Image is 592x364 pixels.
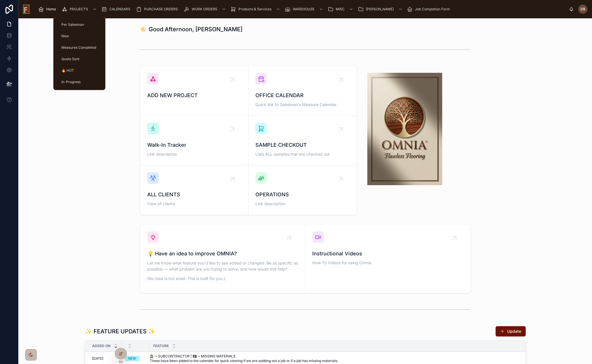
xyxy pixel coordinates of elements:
span: How-To Videos for using Omnia [312,260,463,266]
span: ADD NEW PROJECT [147,91,241,99]
span: New [61,34,69,38]
span: Instructional Videos [312,250,463,258]
p: (No idea is too small. This is built for you.) [147,275,298,281]
a: WAREHOUSE [283,4,326,14]
img: App logo [23,5,30,14]
a: OFFICE CALENDARQuick link to Salesman's Measure Calendar [249,66,357,116]
span: 🧑‍🔧 = SUBCONTRACTOR | 🏴‍☠️ = MISSING MATERIALS These have been added to the calendar for quick vi... [150,354,425,363]
a: PURCHASE ORDERS [134,4,182,14]
span: Products & Services [238,7,271,11]
span: Lists ALL samples that are checked out [255,151,350,157]
span: MISC [336,7,345,11]
span: In-Progress [61,80,81,84]
p: Let me know what feature you'd like to see added or changed. Be as specific as possible — what pr... [147,260,298,272]
a: WORK ORDERS [182,4,229,14]
img: 34222-Omnia-logo---final.jpg [367,73,442,185]
span: OPERATIONS [255,191,350,199]
a: PROJECTS [60,4,100,14]
a: Quote Sent [57,54,102,64]
span: Feature [153,344,169,348]
span: WORK ORDERS [192,7,217,11]
span: DB [581,7,585,11]
span: Link description [147,151,241,157]
span: Link description [255,201,350,207]
a: MISC [326,4,356,14]
a: Measures Completed [57,42,102,53]
span: Home [46,7,56,11]
a: Products & Services [229,4,283,14]
a: 🔥 HOT [57,65,102,76]
a: Per Salesman [57,19,102,30]
span: Quick link to Salesman's Measure Calendar [255,102,350,107]
h1: 🌤️ Good Afternoon, [PERSON_NAME] [140,25,242,33]
a: Instructional VideosHow-To Videos for using Omnia [305,224,470,293]
span: OFFICE CALENDAR [255,91,350,99]
span: ALL CLIENTS [147,191,241,199]
a: SAMPLE CHECKOUTLists ALL samples that are checked out [249,116,357,165]
a: Walk-In TrackerLink description [140,116,249,165]
span: [PERSON_NAME] [366,7,394,11]
span: Quote Sent [61,57,79,61]
span: Added on [92,344,110,348]
div: NEW [128,356,136,361]
a: ADD NEW PROJECT [140,66,249,116]
a: Job Completion Form [405,4,454,14]
a: CALENDARS [100,4,134,14]
span: Per Salesman [61,22,84,27]
span: 🔥 HOT [61,68,74,73]
a: [PERSON_NAME] [356,4,405,14]
a: OPERATIONSLink description [249,165,357,215]
a: 💡 Have an idea to improve OMNIA?Let me know what feature you'd like to see added or changed. Be a... [140,224,305,293]
h1: ✨ FEATURE UPDATES ✨ [85,327,155,335]
div: scrollable content [34,3,569,15]
a: ALL CLIENTSView all clients [140,165,249,215]
span: Walk-In Tracker [147,141,241,149]
span: PURCHASE ORDERS [144,7,178,11]
span: [DATE] [92,356,103,361]
span: View all clients [147,201,241,207]
a: Home [36,4,60,14]
span: SAMPLE CHECKOUT [255,141,350,149]
span: Job Completion Form [415,7,450,11]
span: WAREHOUSE [293,7,315,11]
span: 💡 Have an idea to improve OMNIA? [147,250,298,258]
button: Update [496,326,526,336]
span: Measures Completed [61,45,96,50]
a: In-Progress [57,77,102,87]
span: CALENDARS [109,7,130,11]
span: PROJECTS [70,7,88,11]
a: New [57,31,102,41]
